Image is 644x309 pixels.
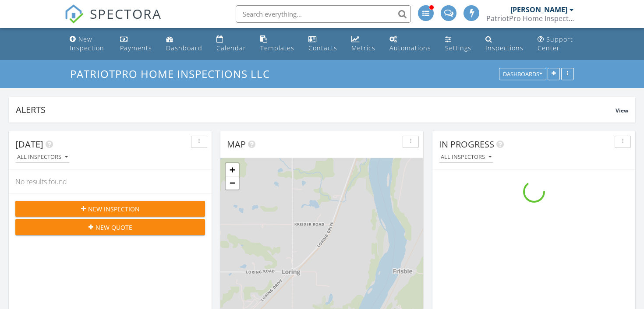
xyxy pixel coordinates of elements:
[482,32,527,56] a: Inspections
[70,67,277,81] a: PatriotPro Home Inspections LLC
[66,32,110,56] a: New Inspection
[166,44,202,52] div: Dashboard
[441,154,492,160] div: All Inspectors
[486,14,574,23] div: PatriotPro Home Inspections LLC
[70,35,104,52] div: New Inspection
[15,219,205,235] button: New Quote
[499,68,546,81] button: Dashboards
[442,32,475,56] a: Settings
[351,44,375,52] div: Metrics
[88,204,140,214] span: New Inspection
[538,35,573,52] div: Support Center
[308,44,337,52] div: Contacts
[16,104,616,116] div: Alerts
[386,32,435,56] a: Automations (Advanced)
[117,32,156,56] a: Payments
[17,154,68,160] div: All Inspectors
[226,163,239,176] a: Zoom in
[236,5,411,23] input: Search everything...
[503,71,542,77] div: Dashboards
[257,32,298,56] a: Templates
[389,44,431,52] div: Automations
[534,32,578,56] a: Support Center
[15,138,43,150] span: [DATE]
[227,138,246,150] span: Map
[213,32,250,56] a: Calendar
[305,32,341,56] a: Contacts
[15,201,205,217] button: New Inspection
[348,32,379,56] a: Metrics
[226,176,239,190] a: Zoom out
[64,4,84,24] img: The Best Home Inspection Software - Spectora
[260,44,294,52] div: Templates
[485,44,524,52] div: Inspections
[163,32,206,56] a: Dashboard
[439,138,494,150] span: In Progress
[120,44,152,52] div: Payments
[96,223,132,232] span: New Quote
[445,44,471,52] div: Settings
[64,12,162,30] a: SPECTORA
[510,5,567,14] div: [PERSON_NAME]
[439,151,493,163] button: All Inspectors
[90,4,162,23] span: SPECTORA
[616,107,628,114] span: View
[15,151,70,163] button: All Inspectors
[9,170,212,193] div: No results found
[216,44,246,52] div: Calendar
